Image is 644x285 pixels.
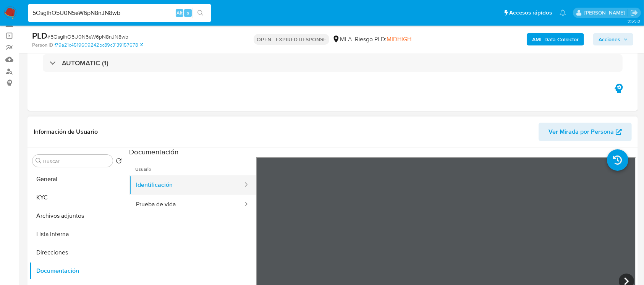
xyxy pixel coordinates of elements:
button: AML Data Collector [527,33,584,45]
b: Person ID [32,42,53,49]
button: Acciones [593,33,633,45]
b: AML Data Collector [532,33,579,45]
b: PLD [32,29,47,42]
button: KYC [29,188,125,207]
h3: AUTOMATIC (1) [62,59,108,67]
span: Riesgo PLD: [355,35,411,44]
span: # 5OsglhO5U0N5eW6pN8nJN8wb [47,33,128,40]
span: Ver Mirada por Persona [549,123,614,141]
button: Volver al orden por defecto [116,158,122,166]
span: 3.155.0 [628,18,640,24]
p: florencia.merelli@mercadolibre.com [584,9,628,16]
div: AUTOMATIC (1) [43,54,623,72]
span: Accesos rápidos [509,9,552,17]
button: General [29,170,125,188]
div: MLA [332,35,352,44]
a: Salir [630,9,638,17]
a: f79a21c4519609242bc89c3139157678 [55,42,143,49]
button: search-icon [193,8,208,18]
a: Notificaciones [560,10,566,16]
span: MIDHIGH [387,35,411,44]
button: Direcciones [29,243,125,262]
button: Ver Mirada por Persona [539,123,632,141]
h1: Información de Usuario [34,128,98,136]
p: OPEN - EXPIRED RESPONSE [254,34,329,45]
button: Lista Interna [29,225,125,243]
span: s [187,9,189,16]
input: Buscar [43,158,110,165]
button: Buscar [36,158,42,164]
span: Acciones [599,33,620,45]
span: Alt [176,9,183,16]
input: Buscar usuario o caso... [28,8,211,18]
button: Documentación [29,262,125,280]
button: Archivos adjuntos [29,207,125,225]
